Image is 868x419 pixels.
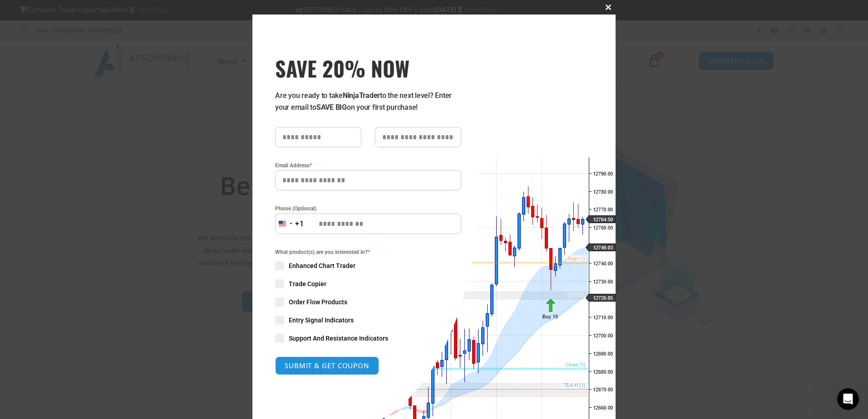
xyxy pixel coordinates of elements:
label: Entry Signal Indicators [275,316,461,325]
label: Enhanced Chart Trader [275,261,461,270]
span: Enhanced Chart Trader [289,261,355,270]
iframe: Intercom live chat [837,388,859,410]
span: What product(s) are you interested in? [275,248,461,257]
label: Trade Copier [275,279,461,288]
p: Are you ready to take to the next level? Enter your email to on your first purchase! [275,90,461,113]
label: Phone (Optional) [275,204,461,213]
div: +1 [295,218,304,230]
strong: NinjaTrader [343,91,380,100]
button: Selected country [275,214,304,234]
label: Order Flow Products [275,297,461,307]
span: Order Flow Products [289,297,347,307]
span: Trade Copier [289,279,326,288]
button: SUBMIT & GET COUPON [275,356,379,375]
span: Entry Signal Indicators [289,316,354,325]
strong: SAVE BIG [316,103,347,112]
label: Email Address [275,161,461,170]
span: Support And Resistance Indicators [289,334,388,343]
h3: SAVE 20% NOW [275,55,461,81]
label: Support And Resistance Indicators [275,334,461,343]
